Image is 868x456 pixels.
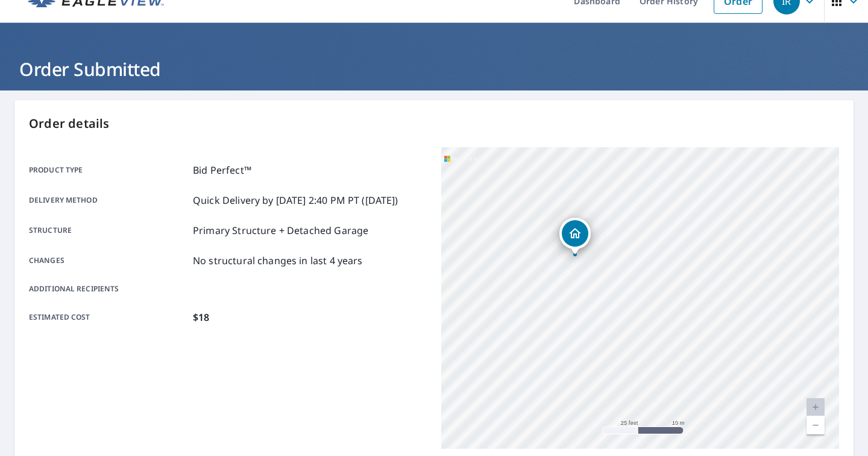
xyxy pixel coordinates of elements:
[193,193,398,207] p: Quick Delivery by [DATE] 2:40 PM PT ([DATE])
[193,310,209,325] p: $18
[29,115,839,133] p: Order details
[29,223,188,238] p: Structure
[807,416,825,434] a: Current Level 20, Zoom Out
[14,57,854,81] h1: Order Submitted
[807,398,825,416] a: Current Level 20, Zoom In Disabled
[559,218,591,255] div: Dropped pin, building 1, Residential property, 11191 Ellison Wilson Rd North Palm Beach, FL 33408
[29,163,188,177] p: Product type
[193,223,368,238] p: Primary Structure + Detached Garage
[29,310,188,325] p: Estimated cost
[193,163,251,177] p: Bid Perfect™
[29,253,188,268] p: Changes
[29,283,188,294] p: Additional recipients
[193,253,363,268] p: No structural changes in last 4 years
[29,193,188,207] p: Delivery method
